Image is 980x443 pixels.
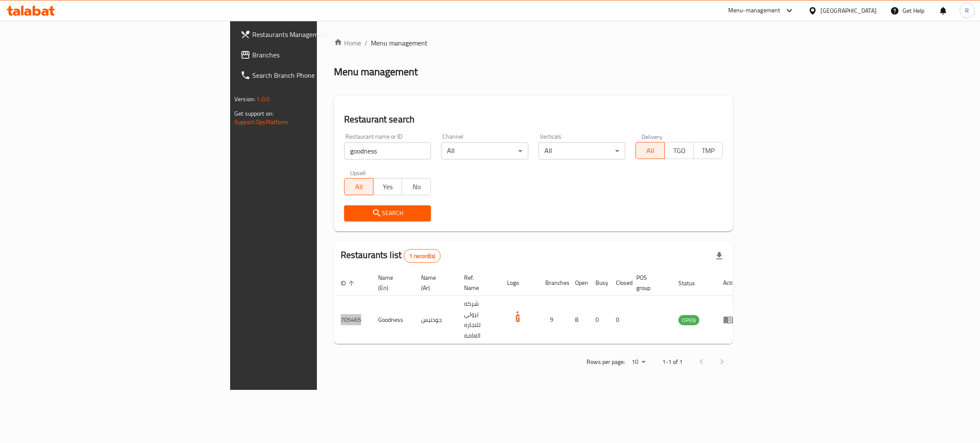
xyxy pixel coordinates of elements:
[628,356,649,369] div: Rows per page:
[404,252,440,260] span: 1 record(s)
[693,142,723,159] button: TMP
[334,65,418,79] h2: Menu management
[341,278,357,288] span: ID
[723,315,739,325] div: Menu
[609,296,630,344] td: 0
[234,24,394,45] a: Restaurants Management
[377,181,399,193] span: Yes
[664,142,694,159] button: TGO
[965,6,969,15] span: R
[351,208,424,219] span: Search
[378,273,404,293] span: Name (En)
[678,278,706,288] span: Status
[344,205,431,221] button: Search
[635,142,665,159] button: All
[421,273,447,293] span: Name (Ar)
[252,70,387,80] span: Search Branch Phone
[252,50,387,60] span: Branches
[234,108,273,119] span: Get support on:
[609,270,630,296] th: Closed
[252,29,387,40] span: Restaurants Management
[341,249,441,263] h2: Restaurants list
[414,296,457,344] td: جودنيس
[344,142,431,159] input: Search for restaurant name or ID..
[639,145,661,157] span: All
[507,307,528,329] img: Goodness
[405,181,427,193] span: No
[373,178,402,195] button: Yes
[636,273,661,293] span: POS group
[728,6,781,16] div: Menu-management
[334,38,733,48] nav: breadcrumb
[404,249,441,263] div: Total records count
[538,270,568,296] th: Branches
[344,113,723,126] h2: Restaurant search
[234,65,394,85] a: Search Branch Phone
[334,270,746,344] table: enhanced table
[568,296,589,344] td: 8
[348,181,370,193] span: All
[344,178,373,195] button: All
[256,94,270,105] span: 1.0.0
[662,357,683,367] p: 1-1 of 1
[371,38,427,48] span: Menu management
[234,94,255,105] span: Version:
[350,170,366,176] label: Upsell
[589,270,609,296] th: Busy
[500,270,538,296] th: Logo
[697,145,719,157] span: TMP
[668,145,690,157] span: TGO
[538,142,626,159] div: All
[820,6,877,15] div: [GEOGRAPHIC_DATA]
[234,116,288,128] a: Support.OpsPlatform
[587,357,625,367] p: Rows per page:
[234,45,394,65] a: Branches
[402,178,431,195] button: No
[457,296,500,344] td: شركه ترولي للتجاره العامه
[464,273,490,293] span: Ref. Name
[678,315,699,325] span: OPEN
[678,315,699,325] div: OPEN
[709,246,729,266] div: Export file
[538,296,568,344] td: 9
[641,133,663,139] label: Delivery
[441,142,528,159] div: All
[589,296,609,344] td: 0
[716,270,746,296] th: Action
[568,270,589,296] th: Open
